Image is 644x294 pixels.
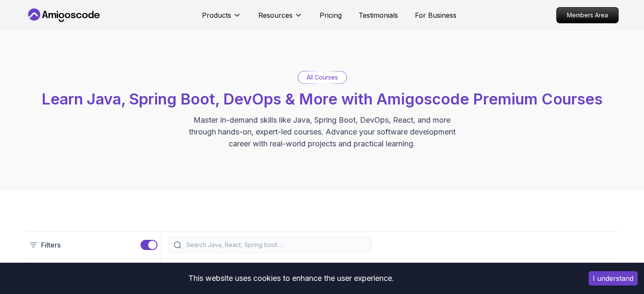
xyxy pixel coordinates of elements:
a: Members Area [556,7,619,23]
p: Master in-demand skills like Java, Spring Boot, DevOps, React, and more through hands-on, expert-... [180,114,464,150]
button: Products [202,10,241,27]
button: Accept cookies [589,271,638,286]
a: Testimonials [359,10,398,20]
p: Products [202,10,231,20]
p: Members Area [557,8,618,23]
span: Learn Java, Spring Boot, DevOps & More with Amigoscode Premium Courses [41,90,603,108]
button: Resources [258,10,303,27]
p: Filters [41,240,61,250]
p: Resources [258,10,293,20]
input: Search Java, React, Spring boot ... [185,241,366,249]
a: For Business [415,10,456,20]
p: All Courses [307,73,338,82]
a: Pricing [320,10,342,20]
div: This website uses cookies to enhance the user experience. [6,269,576,288]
